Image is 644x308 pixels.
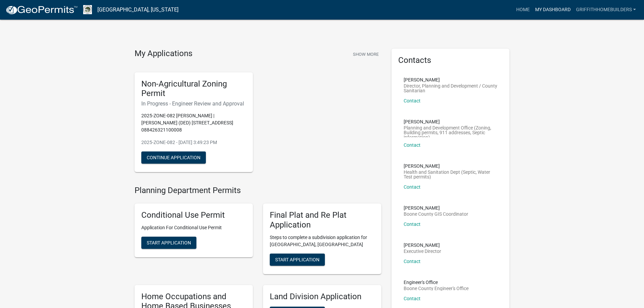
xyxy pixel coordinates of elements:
[135,49,192,59] h4: My Applications
[97,4,178,16] a: [GEOGRAPHIC_DATA], [US_STATE]
[404,212,468,216] p: Boone County GIS Coordinator
[404,280,469,285] p: Engineer's Office
[404,125,498,137] p: Planning and Development Office (Zoning, Building permits, 911 addresses, Septic information)
[404,142,421,148] a: Contact
[135,186,381,195] h4: Planning Department Permits
[141,210,246,220] h5: Conditional Use Permit
[404,259,421,264] a: Contact
[141,100,246,107] h6: In Progress - Engineer Review and Approval
[398,55,503,65] h5: Contacts
[514,3,532,16] a: Home
[147,240,191,245] span: Start Application
[404,170,498,179] p: Health and Sanitation Dept (Septic, Water Test permits)
[83,5,92,14] img: Boone County, Iowa
[404,249,441,254] p: Executive Director
[141,139,246,146] p: 2025-ZONE-082 - [DATE] 3:49:23 PM
[404,184,421,190] a: Contact
[573,3,639,16] a: GriffithHomebuilders
[404,206,468,210] p: [PERSON_NAME]
[141,112,246,134] p: 2025-ZONE-082 [PERSON_NAME] | [PERSON_NAME] (DED) [STREET_ADDRESS] 088426321100008
[404,243,441,247] p: [PERSON_NAME]
[404,286,469,291] p: Boone County Engineer's Office
[404,119,498,124] p: [PERSON_NAME]
[141,237,196,249] button: Start Application
[350,49,381,60] button: Show More
[532,3,573,16] a: My Dashboard
[404,98,421,103] a: Contact
[404,77,498,82] p: [PERSON_NAME]
[141,224,246,231] p: Application For Conditional Use Permit
[270,254,325,266] button: Start Application
[270,292,375,302] h5: Land Division Application
[270,210,375,230] h5: Final Plat and Re Plat Application
[404,164,498,168] p: [PERSON_NAME]
[404,221,421,227] a: Contact
[270,234,375,248] p: Steps to complete a subdivision application for [GEOGRAPHIC_DATA], [GEOGRAPHIC_DATA]
[404,84,498,93] p: Director, Planning and Development / County Sanitarian
[404,296,421,301] a: Contact
[141,79,246,99] h5: Non-Agricultural Zoning Permit
[141,151,206,164] button: Continue Application
[275,257,319,262] span: Start Application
